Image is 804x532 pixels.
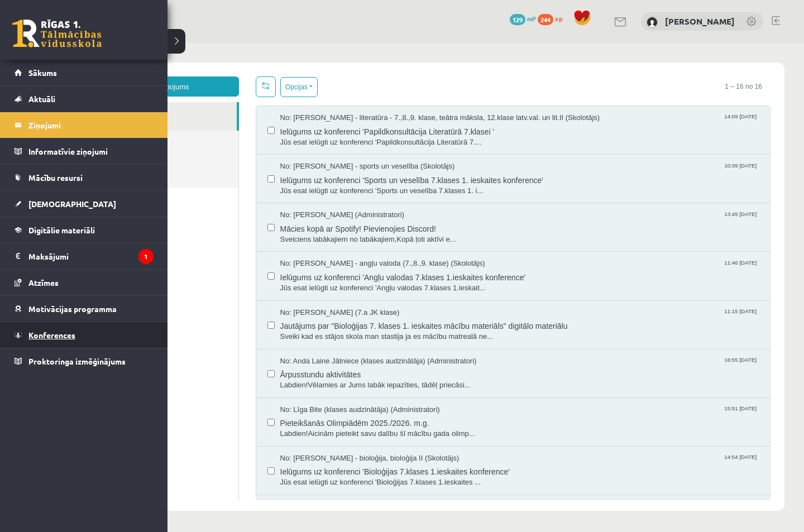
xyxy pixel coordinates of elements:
[665,16,735,27] a: [PERSON_NAME]
[28,225,95,235] span: Digitālie materiāli
[236,420,715,434] span: Ielūgums uz konferenci 'Bioloģijas 7.klases 1.ieskaites konference'
[33,88,194,116] a: Nosūtītie
[236,70,556,80] span: No: [PERSON_NAME] - literatūra - 7.,8.,9. klase, teātra māksla, 12.klase latv.val. un lit.II (Sko...
[236,265,715,299] a: No: [PERSON_NAME] (7.a JK klase) 11:15 [DATE] Jautājums par "Bioloģijas 7. klases 1. ieskaites mā...
[12,20,102,47] a: Rīgas 1. Tālmācības vidusskola
[28,304,117,314] span: Motivācijas programma
[28,356,126,366] span: Proktoringa izmēģinājums
[555,14,562,23] span: xp
[15,138,154,164] a: Informatīvie ziņojumi
[28,172,83,183] span: Mācību resursi
[236,34,273,54] button: Opcijas
[236,215,715,250] a: No: [PERSON_NAME] - angļu valoda (7.,8.,9. klase) (Skolotājs) 11:46 [DATE] Ielūgums uz konferenci...
[677,167,714,175] span: 13:45 [DATE]
[236,410,715,445] a: No: [PERSON_NAME] - bioloģija, bioloģija II (Skolotājs) 14:54 [DATE] Ielūgums uz konferenci 'Biol...
[236,410,415,421] span: No: [PERSON_NAME] - bioloģija, bioloģija II (Skolotājs)
[672,33,726,54] span: 1 – 16 no 16
[236,215,441,226] span: No: [PERSON_NAME] - angļu valoda (7.,8.,9. klase) (Skolotājs)
[236,289,715,299] span: Sveiki kad es stājos skola man stastija ja es mācību matrealā ne...
[15,270,154,295] a: Atzīmes
[236,323,715,337] span: Ārpusstundu aktivitātes
[28,94,55,104] span: Aktuāli
[15,243,154,269] a: Maksājumi1
[236,167,360,178] span: No: [PERSON_NAME] (Administratori)
[236,178,715,191] span: Mācies kopā ar Spotify! Pievienojies Discord!
[28,277,59,287] span: Atzīmes
[15,348,154,374] a: Proktoringa izmēģinājums
[15,191,154,217] a: [DEMOGRAPHIC_DATA]
[15,322,154,348] a: Konferences
[236,386,715,396] span: Labdien!Aicinām pieteikt savu dalību šī mācību gada olimp...
[236,118,410,129] span: No: [PERSON_NAME] - sports un veselība (Skolotājs)
[677,215,714,224] span: 11:46 [DATE]
[28,330,75,340] span: Konferences
[236,434,715,445] span: Jūs esat ielūgti uz konferenci 'Bioloģijas 7.klases 1.ieskaites ...
[236,226,715,240] span: Ielūgums uz konferenci 'Angļu valodas 7.klases 1.ieskaites konference'
[677,362,714,370] span: 15:51 [DATE]
[138,249,154,264] i: 1
[28,243,154,269] legend: Maksājumi
[236,94,715,105] span: Jūs esat ielūgti uz konferenci 'Papildkonsultācija Literatūrā 7....
[33,116,194,145] a: Dzēstie
[33,59,192,88] a: Ienākošie
[33,33,194,54] a: Jauns ziņojums
[236,275,715,289] span: Jautājums par "Bioloģijas 7. klases 1. ieskaites mācību materiāls" digitālo materiālu
[236,313,432,324] span: No: Anda Laine Jātniece (klases audzinātāja) (Administratori)
[236,362,395,372] span: No: Līga Bite (klases audzinātāja) (Administratori)
[538,14,568,23] a: 244 xp
[677,410,714,419] span: 14:54 [DATE]
[236,167,715,202] a: No: [PERSON_NAME] (Administratori) 13:45 [DATE] Mācies kopā ar Spotify! Pievienojies Discord! Sve...
[236,313,715,348] a: No: Anda Laine Jātniece (klases audzinātāja) (Administratori) 16:55 [DATE] Ārpusstundu aktivitāte...
[236,80,715,94] span: Ielūgums uz konferenci 'Papildkonsultācija Literatūrā 7.klasei '
[677,313,714,322] span: 16:55 [DATE]
[15,165,154,190] a: Mācību resursi
[236,240,715,251] span: Jūs esat ielūgti uz konferenci 'Angļu valodas 7.klases 1.ieskait...
[236,337,715,348] span: Labdien!Vēlamies ar Jums labāk iepazīties, tādēļ priecāsi...
[15,296,154,322] a: Motivācijas programma
[236,191,715,202] span: Sveiciens labākajiem no labākajiem,Kopā ļoti aktīvi e...
[28,112,154,138] legend: Ziņojumi
[677,118,714,127] span: 10:39 [DATE]
[236,129,715,143] span: Ielūgums uz konferenci 'Sports un veselība 7.klases 1. ieskaites konference'
[28,68,57,78] span: Sākums
[15,86,154,112] a: Aktuāli
[15,217,154,243] a: Digitālie materiāli
[236,265,355,275] span: No: [PERSON_NAME] (7.a JK klase)
[15,112,154,138] a: Ziņojumi
[236,372,715,386] span: Pieteikšanās Olimpiādēm 2025./2026. m.g.
[647,17,658,28] img: Kirils Ivaņeckis
[28,199,116,209] span: [DEMOGRAPHIC_DATA]
[510,14,536,23] a: 129 mP
[510,14,525,25] span: 129
[677,265,714,273] span: 11:15 [DATE]
[236,143,715,154] span: Jūs esat ielūgti uz konferenci 'Sports un veselība 7.klases 1. i...
[538,14,553,25] span: 244
[28,138,154,164] legend: Informatīvie ziņojumi
[15,60,154,85] a: Sākums
[236,70,715,104] a: No: [PERSON_NAME] - literatūra - 7.,8.,9. klase, teātra māksla, 12.klase latv.val. un lit.II (Sko...
[527,14,536,23] span: mP
[677,70,714,78] span: 14:09 [DATE]
[236,362,715,396] a: No: Līga Bite (klases audzinātāja) (Administratori) 15:51 [DATE] Pieteikšanās Olimpiādēm 2025./20...
[236,118,715,153] a: No: [PERSON_NAME] - sports un veselība (Skolotājs) 10:39 [DATE] Ielūgums uz konferenci 'Sports un...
